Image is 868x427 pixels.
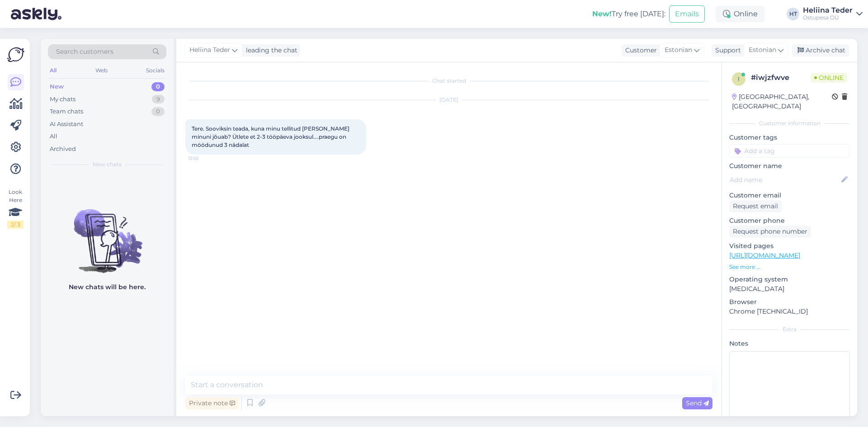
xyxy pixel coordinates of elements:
[185,96,712,104] div: [DATE]
[729,275,850,284] p: Operating system
[144,65,166,76] div: Socials
[50,107,83,116] div: Team chats
[729,325,850,333] div: Extra
[185,397,239,409] div: Private note
[592,9,665,19] div: Try free [DATE]:
[7,188,24,229] div: Look Here
[803,14,853,21] div: Ostupesa OÜ
[686,399,709,407] span: Send
[152,95,165,104] div: 9
[50,145,76,154] div: Archived
[151,107,165,116] div: 0
[729,241,850,251] p: Visited pages
[729,200,782,212] div: Request email
[751,72,811,83] div: # iwjzfwve
[56,47,113,56] span: Search customers
[811,73,847,83] span: Online
[787,8,799,20] div: HT
[732,92,832,111] div: [GEOGRAPHIC_DATA], [GEOGRAPHIC_DATA]
[729,225,811,238] div: Request phone number
[729,119,850,127] div: Customer information
[185,77,712,85] div: Chat started
[622,46,657,55] div: Customer
[749,45,776,55] span: Estonian
[729,297,850,307] p: Browser
[803,7,853,14] div: Heliina Teder
[729,133,850,142] p: Customer tags
[7,46,24,63] img: Askly Logo
[50,120,83,129] div: AI Assistant
[592,9,612,18] b: New!
[730,175,840,185] input: Add name
[729,307,850,316] p: Chrome [TECHNICAL_ID]
[7,221,24,229] div: 2 / 3
[93,160,122,169] span: New chats
[729,263,850,271] p: See more ...
[729,216,850,225] p: Customer phone
[242,46,297,55] div: leading the chat
[803,7,863,21] a: Heliina TederOstupesa OÜ
[48,65,58,76] div: All
[94,65,109,76] div: Web
[50,132,57,141] div: All
[792,44,849,56] div: Archive chat
[669,5,705,23] button: Emails
[712,46,741,55] div: Support
[192,125,351,148] span: Tere. Sooviksin teada, kuna minu tellitud [PERSON_NAME] minuni jõuab? Ütlete et 2-3 tööpäeva jook...
[729,284,850,294] p: [MEDICAL_DATA]
[189,45,230,55] span: Heliina Teder
[188,155,222,162] span: 12:10
[665,45,692,55] span: Estonian
[729,161,850,171] p: Customer name
[729,191,850,200] p: Customer email
[716,6,765,22] div: Online
[151,82,165,91] div: 0
[729,339,850,348] p: Notes
[69,282,146,292] p: New chats will be here.
[729,251,800,259] a: [URL][DOMAIN_NAME]
[729,144,850,158] input: Add a tag
[50,95,75,104] div: My chats
[738,75,740,82] span: i
[50,82,64,91] div: New
[41,193,174,274] img: No chats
